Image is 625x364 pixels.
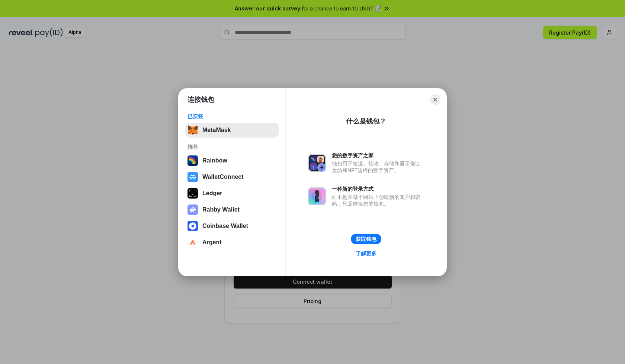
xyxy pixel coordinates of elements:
[187,125,198,135] img: svg+xml,%3Csvg%20fill%3D%22none%22%20height%3D%2233%22%20viewBox%3D%220%200%2035%2033%22%20width%...
[185,235,279,250] button: Argent
[202,223,248,229] div: Coinbase Wallet
[356,250,376,257] div: 了解更多
[185,123,279,138] button: MetaMask
[332,194,424,207] div: 而不是在每个网站上创建新的账户和密码，只需连接您的钱包。
[351,234,381,244] button: 获取钱包
[185,153,279,168] button: Rainbow
[185,202,279,217] button: Rabby Wallet
[351,249,381,258] a: 了解更多
[430,94,440,105] button: Close
[187,95,214,104] h1: 连接钱包
[202,174,244,180] div: WalletConnect
[187,237,198,248] img: svg+xml,%3Csvg%20width%3D%2228%22%20height%3D%2228%22%20viewBox%3D%220%200%2028%2028%22%20fill%3D...
[332,152,424,159] div: 您的数字资产之家
[185,170,279,184] button: WalletConnect
[308,187,326,205] img: svg+xml,%3Csvg%20xmlns%3D%22http%3A%2F%2Fwww.w3.org%2F2000%2Fsvg%22%20fill%3D%22none%22%20viewBox...
[308,154,326,172] img: svg+xml,%3Csvg%20xmlns%3D%22http%3A%2F%2Fwww.w3.org%2F2000%2Fsvg%22%20fill%3D%22none%22%20viewBox...
[356,236,376,242] div: 获取钱包
[185,186,279,201] button: Ledger
[187,204,198,215] img: svg+xml,%3Csvg%20xmlns%3D%22http%3A%2F%2Fwww.w3.org%2F2000%2Fsvg%22%20fill%3D%22none%22%20viewBox...
[202,239,222,246] div: Argent
[187,188,198,199] img: svg+xml,%3Csvg%20xmlns%3D%22http%3A%2F%2Fwww.w3.org%2F2000%2Fsvg%22%20width%3D%2228%22%20height%3...
[202,206,240,213] div: Rabby Wallet
[187,113,276,120] div: 已安装
[332,186,424,192] div: 一种新的登录方式
[202,190,222,197] div: Ledger
[346,117,386,126] div: 什么是钱包？
[332,160,424,174] div: 钱包用于发送、接收、存储和显示像以太坊和NFT这样的数字资产。
[187,172,198,182] img: svg+xml,%3Csvg%20width%3D%2228%22%20height%3D%2228%22%20viewBox%3D%220%200%2028%2028%22%20fill%3D...
[185,219,279,233] button: Coinbase Wallet
[187,221,198,231] img: svg+xml,%3Csvg%20width%3D%2228%22%20height%3D%2228%22%20viewBox%3D%220%200%2028%2028%22%20fill%3D...
[187,144,276,150] div: 推荐
[187,155,198,166] img: svg+xml,%3Csvg%20width%3D%22120%22%20height%3D%22120%22%20viewBox%3D%220%200%20120%20120%22%20fil...
[202,127,231,133] div: MetaMask
[202,157,227,164] div: Rainbow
